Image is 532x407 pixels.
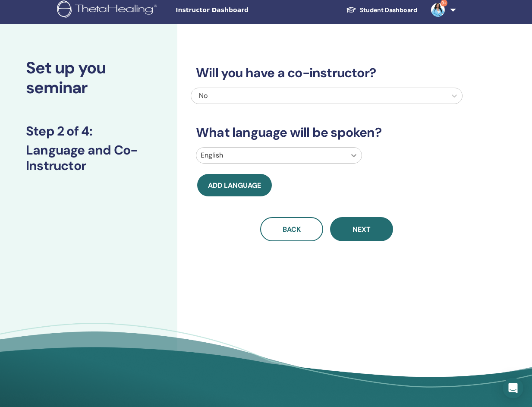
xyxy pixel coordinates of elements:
span: Next [353,225,371,234]
h3: Language and Co-Instructor [26,142,151,174]
h3: Will you have a co-instructor? [191,65,463,81]
span: Instructor Dashboard [176,6,305,15]
span: Back [283,225,301,234]
button: Add language [197,174,272,196]
button: Back [260,217,323,241]
span: No [199,91,208,100]
h3: What language will be spoken? [191,125,463,140]
img: logo.png [57,0,160,20]
img: default.jpg [431,3,445,17]
h3: Step 2 of 4 : [26,123,151,139]
h2: Set up you seminar [26,58,151,98]
span: Add language [208,181,261,190]
a: Student Dashboard [339,2,424,18]
div: Open Intercom Messenger [503,378,523,398]
button: Next [330,217,393,241]
img: graduation-cap-white.svg [346,6,356,13]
